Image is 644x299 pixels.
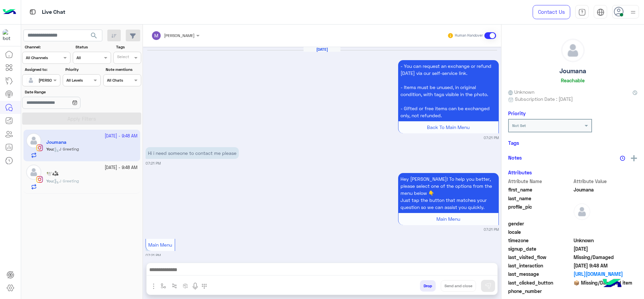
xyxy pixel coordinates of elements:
[574,237,638,244] span: Unknown
[146,253,161,258] small: 07:21 PM
[116,44,141,50] label: Tags
[26,165,41,180] img: defaultAdmin.png
[574,220,638,227] span: null
[116,54,129,61] div: Select
[484,227,499,232] small: 07:21 PM
[574,270,638,277] a: [URL][DOMAIN_NAME]
[65,67,100,73] label: Priority
[150,282,158,290] img: send attachment
[169,280,180,291] button: Trigger scenario
[485,283,491,289] img: send message
[191,282,199,290] img: send voice note
[398,173,499,213] p: 23/9/2025, 7:21 PM
[25,89,100,95] label: Date Range
[508,220,572,227] span: gender
[441,280,476,292] button: Send and close
[148,242,172,248] span: Main Menu
[574,203,590,220] img: defaultAdmin.png
[420,280,436,292] button: Drop
[575,5,589,19] a: tab
[172,283,177,289] img: Trigger scenario
[183,283,188,289] img: create order
[398,60,499,121] p: 23/9/2025, 7:21 PM
[158,280,169,291] button: select flow
[508,228,572,236] span: locale
[561,39,584,62] img: defaultAdmin.png
[164,33,195,38] span: [PERSON_NAME]
[90,32,98,40] span: search
[574,288,638,295] span: null
[25,44,70,50] label: Channel:
[105,165,138,171] small: [DATE] - 9:48 AM
[631,155,637,161] img: add
[304,47,340,52] h6: [DATE]
[25,67,59,73] label: Assigned to:
[436,216,460,222] span: Main Menu
[574,186,638,193] span: Joumana
[597,8,604,16] img: tab
[574,245,638,252] span: 2025-09-20T10:40:30.177Z
[512,123,526,128] b: Not Set
[508,262,572,269] span: last_interaction
[508,279,572,286] span: last_clicked_button
[46,178,53,183] span: You
[561,77,585,83] h6: Reachable
[600,272,624,296] img: hulul-logo.png
[202,284,207,289] img: make a call
[508,110,526,116] h6: Priority
[508,270,572,277] span: last_message
[29,8,37,16] img: tab
[574,279,638,286] span: 📦 Missing/Damaged item
[106,67,140,73] label: Note mentions
[75,44,110,50] label: Status
[46,171,58,177] h5: هَبَّة🕊️
[508,140,637,146] h6: Tags
[46,178,54,183] b: :
[508,178,572,185] span: Attribute Name
[574,254,638,261] span: Missing/Damaged
[508,186,572,193] span: first_name
[508,169,532,175] h6: Attributes
[3,29,15,41] img: 317874714732967
[455,33,483,38] small: Human Handover
[508,254,572,261] span: last_visited_flow
[574,262,638,269] span: 2025-09-24T06:48:15.967Z
[578,8,586,16] img: tab
[629,8,637,16] img: profile
[508,245,572,252] span: signup_date
[146,161,161,166] small: 07:21 PM
[42,8,65,17] p: Live Chat
[180,280,191,291] button: create order
[508,195,572,202] span: last_name
[3,5,16,19] img: Logo
[620,156,625,161] img: notes
[508,155,522,161] h6: Notes
[508,203,572,219] span: profile_pic
[508,237,572,244] span: timezone
[36,176,43,183] img: Instagram
[533,5,570,19] a: Contact Us
[559,67,586,75] h5: Joumana
[508,288,572,295] span: phone_number
[22,113,141,125] button: Apply Filters
[484,135,499,140] small: 07:21 PM
[86,30,102,44] button: search
[146,147,239,159] p: 23/9/2025, 7:21 PM
[427,124,470,130] span: Back To Main Menu
[574,178,638,185] span: Attribute Value
[54,178,79,183] span: J Greeting
[515,95,573,102] span: Subscription Date : [DATE]
[508,88,534,95] span: Unknown
[574,228,638,236] span: null
[26,76,36,85] img: defaultAdmin.png
[161,283,166,289] img: select flow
